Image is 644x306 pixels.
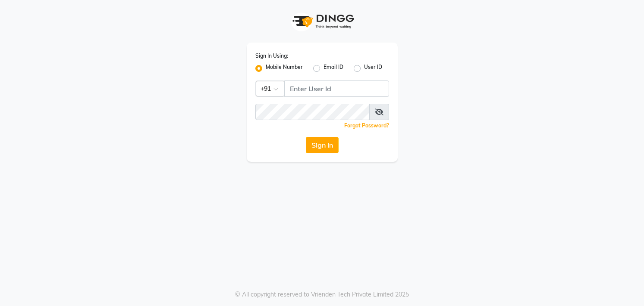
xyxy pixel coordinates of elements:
[364,63,382,74] label: User ID
[266,63,303,74] label: Mobile Number
[255,52,288,60] label: Sign In Using:
[288,9,357,34] img: logo1.svg
[324,63,343,74] label: Email ID
[284,80,389,97] input: Username
[255,104,370,120] input: Username
[306,137,339,153] button: Sign In
[344,122,389,129] a: Forgot Password?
